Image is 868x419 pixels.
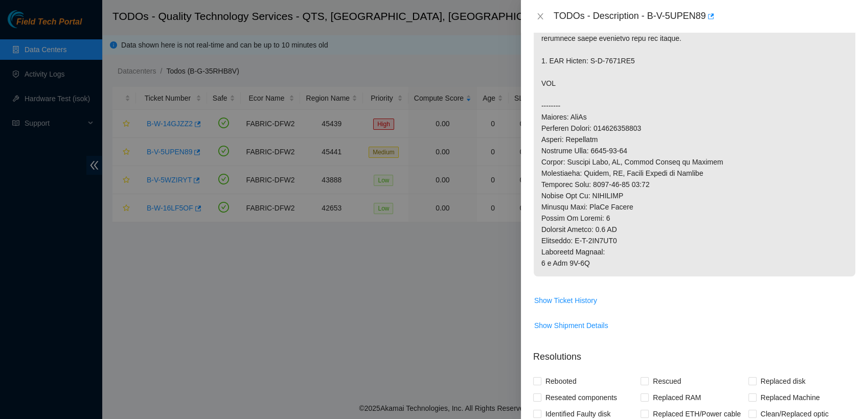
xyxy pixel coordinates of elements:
span: Rebooted [541,373,581,389]
p: Resolutions [533,342,856,364]
div: TODOs - Description - B-V-5UPEN89 [554,8,856,25]
span: Rescued [649,373,685,389]
span: Show Ticket History [534,295,597,306]
span: Show Shipment Details [534,320,608,331]
button: Close [533,12,547,21]
span: Replaced disk [757,373,810,389]
button: Show Ticket History [534,292,598,309]
button: Show Shipment Details [534,317,609,334]
span: Replaced Machine [757,389,824,406]
span: Reseated components [541,389,621,406]
span: close [536,12,544,20]
span: Replaced RAM [649,389,705,406]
